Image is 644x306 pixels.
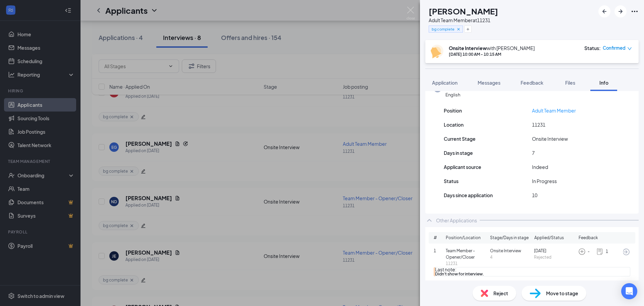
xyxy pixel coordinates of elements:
[616,7,625,15] svg: ArrowRight
[434,248,446,254] span: 1
[546,290,578,297] span: Move to stage
[627,46,632,51] span: down
[532,191,537,199] span: 10
[444,191,493,199] span: Days since application
[584,45,601,51] div: Status :
[449,45,487,51] b: Onsite Interview
[532,107,576,114] a: Adult Team Member
[464,26,472,33] button: Plus
[444,163,481,171] span: Applicant source
[493,290,508,297] span: Reject
[598,5,610,17] button: ArrowLeftNew
[534,235,564,241] span: Applied/Status
[532,149,535,157] span: 7
[436,217,477,224] div: Other Applications
[432,26,454,32] span: bg complete
[446,235,481,241] span: Position/Location
[565,80,575,86] span: Files
[606,249,608,255] span: 1
[456,27,461,32] svg: Cross
[425,216,433,224] svg: ChevronUp
[478,80,500,86] span: Messages
[444,135,476,142] span: Current Stage
[434,235,446,241] span: #
[532,163,548,171] span: Indeed
[449,51,535,57] div: [DATE] 10:00 AM - 10:15 AM
[521,80,543,86] span: Feedback
[622,248,630,256] svg: ArrowCircle
[579,235,598,241] span: Feedback
[432,80,458,86] span: Application
[429,17,498,24] div: Adult Team Member at 11231
[490,248,532,254] span: Onsite Interview
[444,149,473,157] span: Days in stage
[444,177,459,185] span: Status
[449,45,535,51] div: with [PERSON_NAME]
[446,248,487,261] span: Team Member - Opener/Closer
[532,121,545,128] span: 11231
[444,121,464,128] span: Location
[429,5,498,17] h1: [PERSON_NAME]
[490,235,529,241] span: Stage/Days in stage
[631,7,639,15] svg: Ellipses
[621,283,637,299] div: Open Intercom Messenger
[534,254,576,261] span: Rejected
[534,248,576,254] span: [DATE]
[490,254,532,261] span: 4
[614,5,627,17] button: ArrowRight
[532,135,568,142] span: Onsite Interview
[435,272,630,276] span: Didn't show for interview.
[446,261,487,267] span: 11231
[588,249,590,255] span: -
[466,27,470,31] svg: Plus
[599,80,608,86] span: Info
[600,7,608,15] svg: ArrowLeftNew
[445,91,487,98] span: English
[435,267,630,272] span: Last note:
[603,45,626,51] span: Confirmed
[444,107,462,114] span: Position
[532,177,557,185] span: In Progress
